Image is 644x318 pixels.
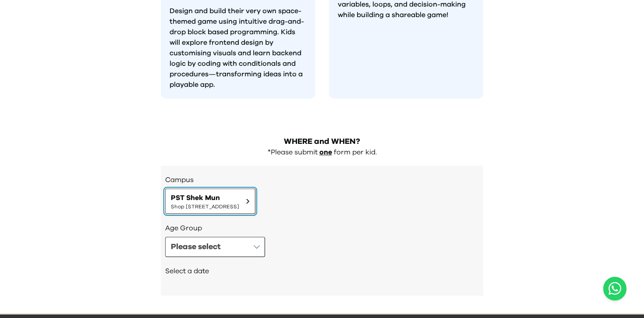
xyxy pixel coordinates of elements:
[603,277,626,300] a: Chat with us on WhatsApp
[165,189,255,214] button: PST Shek MunShop [STREET_ADDRESS]
[170,6,306,90] p: Design and build their very own space-themed game using intuitive drag-and-drop block based progr...
[171,193,239,203] span: PST Shek Mun
[165,237,265,257] button: Please select
[319,148,332,157] p: one
[165,266,479,276] h2: Select a date
[603,277,626,300] button: Open WhatsApp chat
[161,148,483,157] div: *Please submit form per kid.
[165,223,479,233] h3: Age Group
[165,175,479,185] h3: Campus
[161,136,483,148] h2: WHERE and WHEN?
[171,203,239,210] span: Shop [STREET_ADDRESS]
[171,241,221,253] div: Please select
